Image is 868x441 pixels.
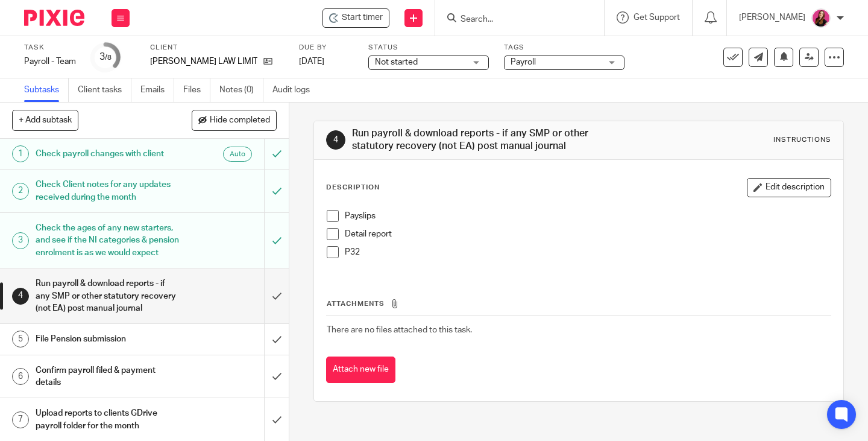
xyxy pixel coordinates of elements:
[326,183,380,192] p: Description
[36,176,180,206] h1: Check Client notes for any updates received during the month
[12,110,78,130] button: + Add subtask
[368,43,489,52] label: Status
[24,56,76,68] div: Payroll - Team
[24,43,76,52] label: Task
[773,135,831,145] div: Instructions
[12,331,29,347] div: 5
[210,116,270,125] span: Hide completed
[99,50,112,64] div: 3
[150,43,284,52] label: Client
[12,232,29,249] div: 3
[747,178,831,197] button: Edit description
[352,127,605,153] h1: Run payroll & download reports - if any SMP or other statutory recovery (not EA) post manual journal
[12,145,29,162] div: 1
[272,78,319,102] a: Audit logs
[12,368,29,385] div: 6
[36,274,180,317] h1: Run payroll & download reports - if any SMP or other statutory recovery (not EA) post manual journal
[36,404,180,435] h1: Upload reports to clients GDrive payroll folder for the month
[36,219,180,262] h1: Check the ages of any new starters, and see if the NI categories & pension enrolment is as we wou...
[345,246,831,258] p: P32
[223,147,252,162] div: Auto
[327,300,385,307] span: Attachments
[183,78,210,102] a: Files
[299,57,324,66] span: [DATE]
[504,43,624,52] label: Tags
[105,54,112,61] small: /8
[634,13,680,22] span: Get Support
[36,145,180,163] h1: Check payroll changes with client
[12,183,29,200] div: 2
[326,357,395,384] button: Attach new file
[150,56,257,68] p: [PERSON_NAME] LAW LIMITED
[36,330,180,348] h1: File Pension submission
[811,8,831,28] img: 21.png
[511,58,536,66] span: Payroll
[375,58,418,66] span: Not started
[342,11,383,24] span: Start timer
[12,411,29,428] div: 7
[78,78,131,102] a: Client tasks
[345,210,831,222] p: Payslips
[192,110,277,130] button: Hide completed
[219,78,263,102] a: Notes (0)
[322,8,389,28] div: LUNA LAW LIMITED - Payroll - Team
[459,14,568,25] input: Search
[24,78,69,102] a: Subtasks
[326,130,345,150] div: 4
[739,11,805,24] p: [PERSON_NAME]
[12,288,29,305] div: 4
[327,326,472,334] span: There are no files attached to this task.
[345,228,831,240] p: Detail report
[36,361,180,392] h1: Confirm payroll filed & payment details
[299,43,353,52] label: Due by
[140,78,174,102] a: Emails
[24,10,84,26] img: Pixie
